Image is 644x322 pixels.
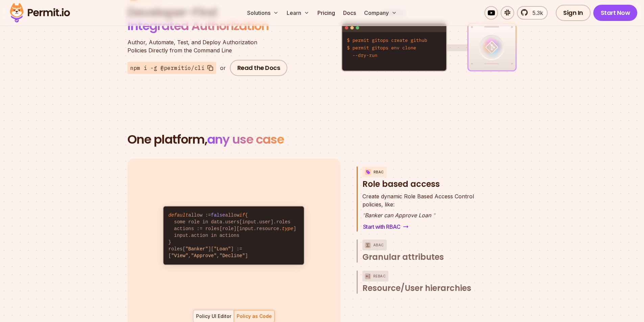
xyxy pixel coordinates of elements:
span: "Loan" [214,246,231,252]
div: Policy UI Editor [196,313,231,320]
p: Banker can Approve Loan [362,211,474,219]
span: default [168,213,188,218]
img: Permit logo [7,1,73,24]
a: Pricing [315,6,338,20]
span: Granular attributes [362,252,444,263]
span: "View" [171,253,188,258]
button: Learn [284,6,312,20]
span: "Decline" [219,253,245,258]
h2: One platform, [127,133,517,146]
span: Resource/User hierarchies [362,283,471,294]
button: ABACGranular attributes [362,240,488,263]
span: " [362,212,365,219]
button: npm i -g @permitio/cli [127,62,216,74]
span: any use case [207,131,284,148]
span: Create dynamic Role Based Access Control [362,192,474,200]
span: if [239,213,245,218]
span: false [211,213,225,218]
span: "Banker" [185,246,208,252]
span: type [282,226,293,231]
button: Solutions [244,6,281,20]
a: Sign In [556,5,591,21]
p: ReBAC [373,271,386,281]
a: 5.3k [517,6,548,20]
div: RBACRole based access [362,192,488,231]
a: Docs [340,6,359,20]
span: "Approve" [191,253,217,258]
a: Start Now [593,5,638,21]
span: " [433,212,435,219]
a: Start with RBAC [362,222,409,231]
span: 5.3k [528,9,543,17]
span: npm i -g @permitio/cli [130,64,205,72]
p: Policies Directly from the Command Line [127,38,290,54]
span: Author, Automate, Test, and Deploy Authorization [127,38,290,46]
code: allow := allow { some role in data.users[input.user].roles actions := roles[role][input.resource.... [164,206,304,265]
p: policies, like: [362,192,474,208]
p: ABAC [373,240,384,250]
button: Company [361,6,400,20]
a: Read the Docs [230,60,288,76]
div: or [220,64,226,72]
button: ReBACResource/User hierarchies [362,271,488,294]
